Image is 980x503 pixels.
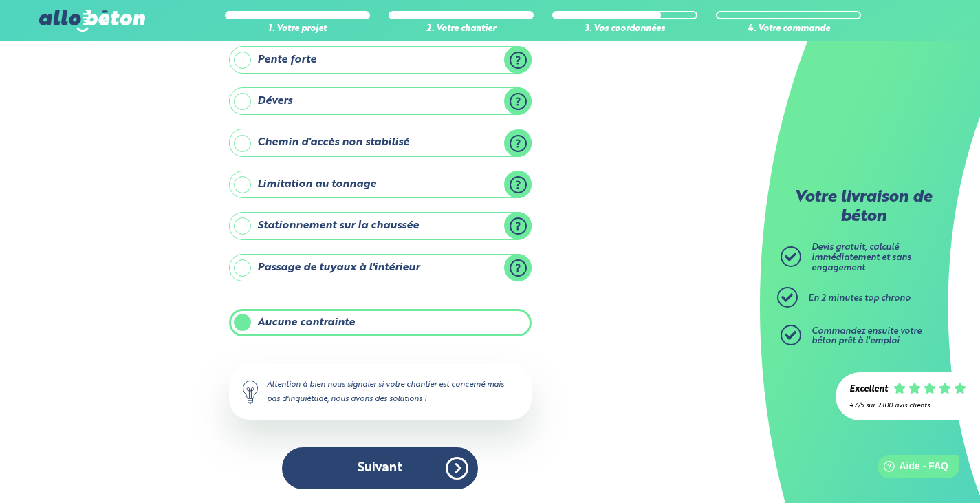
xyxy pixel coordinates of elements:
[229,46,532,74] label: Pente forte
[716,24,861,34] div: 4. Votre commande
[229,129,532,156] label: Chemin d'accès non stabilisé
[858,449,965,488] iframe: Help widget launcher
[225,24,370,34] div: 1. Votre projet
[229,171,532,198] label: Limitation au tonnage
[39,10,145,32] img: allobéton
[552,24,697,34] div: 3. Vos coordonnées
[229,364,532,419] div: Attention à bien nous signaler si votre chantier est concerné mais pas d'inquiétude, nous avons d...
[229,212,532,239] label: Stationnement sur la chaussée
[229,254,532,281] label: Passage de tuyaux à l'intérieur
[229,309,532,336] label: Aucune contrainte
[282,447,478,489] button: Suivant
[389,24,534,34] div: 2. Votre chantier
[229,87,532,115] label: Dévers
